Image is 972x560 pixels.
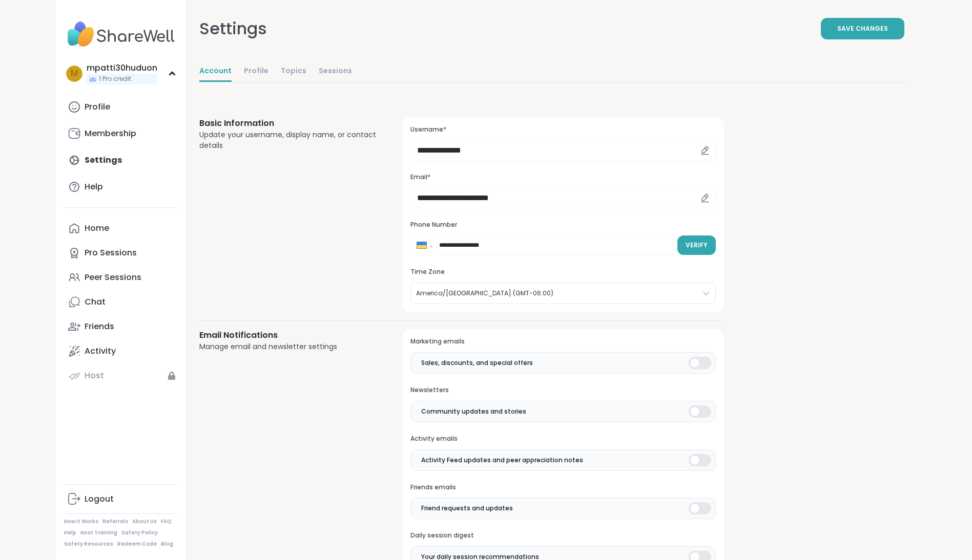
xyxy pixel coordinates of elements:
a: Redeem Code [117,541,157,548]
a: Sessions [319,61,352,82]
span: Community updates and stories [421,407,526,416]
a: Chat [64,290,178,314]
h3: Activity emails [410,435,715,443]
a: Safety Resources [64,541,113,548]
a: Activity [64,339,178,363]
h3: Basic Information [199,117,378,130]
a: Pro Sessions [64,241,178,265]
a: How It Works [64,518,98,525]
h3: Newsletters [410,386,715,395]
a: Profile [244,61,268,82]
a: Blog [161,541,173,548]
div: Host [85,370,104,381]
a: Help [64,175,178,199]
a: Account [199,61,232,82]
span: 1 Pro credit [99,75,131,83]
a: Safety Policy [121,529,158,536]
div: Manage email and newsletter settings [199,341,378,352]
a: FAQ [161,518,172,525]
div: Activity [85,346,116,357]
div: mpatti30huduon [87,62,157,74]
div: Peer Sessions [85,272,141,283]
a: Friends [64,314,178,339]
button: Verify [677,235,716,255]
span: Save Changes [837,24,888,33]
span: Sales, discounts, and special offers [421,358,533,368]
div: Home [85,223,109,234]
a: Peer Sessions [64,265,178,290]
span: Activity Feed updates and peer appreciation notes [421,456,583,465]
h3: Username* [410,125,715,134]
div: Help [85,181,103,192]
h3: Friends emails [410,483,715,492]
span: m [71,67,78,80]
img: ShareWell Nav Logo [64,16,178,52]
div: Logout [85,493,114,505]
a: Host Training [80,529,117,536]
a: Referrals [102,518,128,525]
h3: Marketing emails [410,337,715,346]
h3: Email* [410,173,715,182]
div: Update your username, display name, or contact details [199,130,378,151]
h3: Email Notifications [199,329,378,341]
a: Host [64,363,178,388]
a: Profile [64,95,178,119]
a: About Us [132,518,157,525]
div: Chat [85,296,106,308]
span: Friend requests and updates [421,504,513,513]
h3: Phone Number [410,221,715,229]
a: Topics [281,61,306,82]
div: Pro Sessions [85,247,137,259]
div: Profile [85,101,110,113]
h3: Daily session digest [410,531,715,540]
a: Home [64,216,178,241]
span: Verify [686,241,708,250]
a: Logout [64,487,178,511]
div: Membership [85,128,136,139]
button: Save Changes [821,18,904,39]
div: Settings [199,16,267,41]
a: Help [64,529,76,536]
a: Membership [64,121,178,146]
h3: Time Zone [410,268,715,276]
div: Friends [85,321,114,332]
